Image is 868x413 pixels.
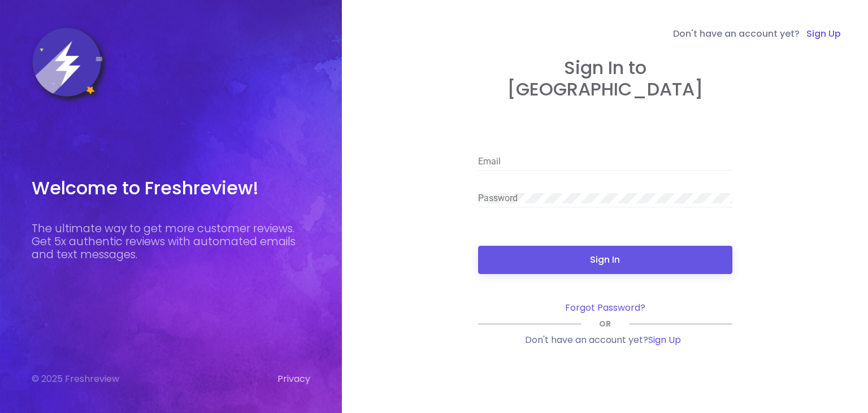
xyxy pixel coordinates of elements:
[648,333,681,347] a: Sign Up
[565,301,645,314] a: Forgot Password?
[478,156,732,167] input: Email
[673,27,800,40] span: Don't have an account yet?
[478,246,732,274] button: Sign In
[32,372,119,386] div: © 2025 Freshreview
[525,333,681,346] span: Don't have an account yet?
[478,57,732,101] h3: Sign In to [GEOGRAPHIC_DATA]
[32,222,310,261] h4: The ultimate way to get more customer reviews. Get 5x authentic reviews with automated emails and...
[806,27,841,41] a: Sign Up
[277,372,310,386] a: Privacy
[32,177,310,199] h3: Welcome to Freshreview!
